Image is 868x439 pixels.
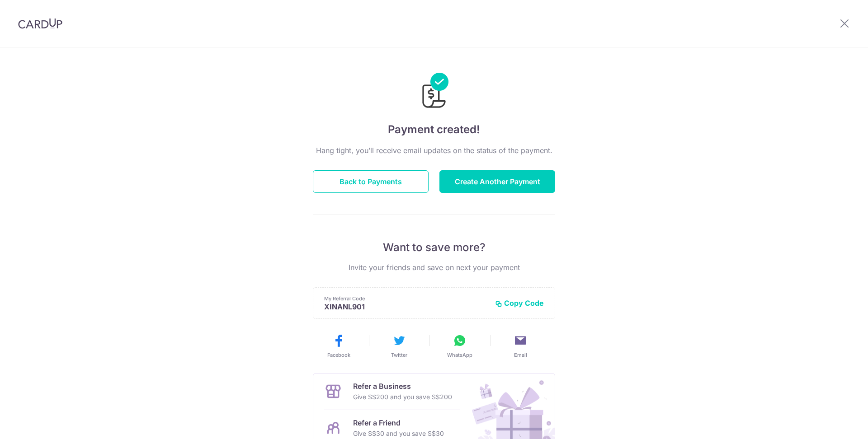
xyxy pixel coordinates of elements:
[313,240,555,255] p: Want to save more?
[391,351,407,359] span: Twitter
[514,351,527,359] span: Email
[494,333,547,359] button: Email
[313,145,555,156] p: Hang tight, you’ll receive email updates on the status of the payment.
[373,333,426,359] button: Twitter
[327,351,350,359] span: Facebook
[353,381,452,392] p: Refer a Business
[324,295,488,302] p: My Referral Code
[353,428,444,439] p: Give S$30 and you save S$30
[495,299,544,308] button: Copy Code
[18,18,62,29] img: CardUp
[312,333,365,359] button: Facebook
[420,73,448,111] img: Payments
[313,170,429,193] button: Back to Payments
[313,262,555,273] p: Invite your friends and save on next your payment
[433,333,486,359] button: WhatsApp
[447,351,472,359] span: WhatsApp
[313,121,555,138] h4: Payment created!
[324,302,488,311] p: XINANL901
[353,417,444,428] p: Refer a Friend
[439,170,555,193] button: Create Another Payment
[353,392,452,402] p: Give S$200 and you save S$200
